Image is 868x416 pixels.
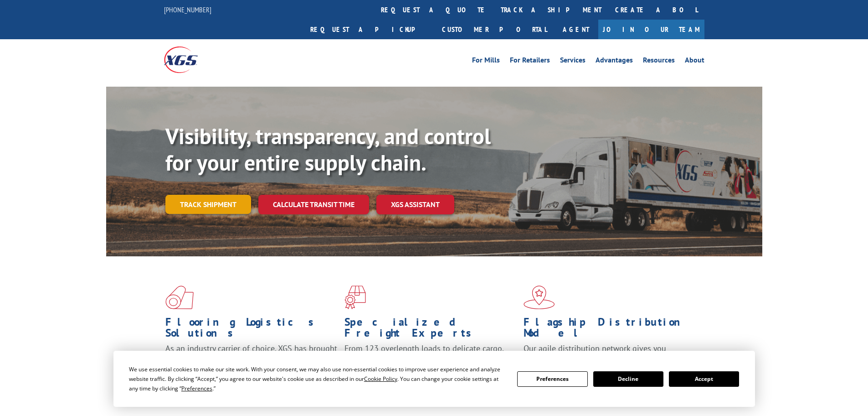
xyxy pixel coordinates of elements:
[560,57,586,67] a: Services
[524,286,555,309] img: xgs-icon-flagship-distribution-model-red
[517,371,587,387] button: Preferences
[344,343,517,384] p: From 123 overlength loads to delicate cargo, our experienced staff knows the best way to move you...
[524,343,691,364] span: Our agile distribution network gives you nationwide inventory management on demand.
[598,20,704,39] a: Join Our Team
[376,195,454,214] a: XGS ASSISTANT
[364,375,397,383] span: Cookie Policy
[303,20,435,39] a: Request a pickup
[165,122,491,177] b: Visibility, transparency, and control for your entire supply chain.
[258,195,369,214] a: Calculate transit time
[472,57,500,67] a: For Mills
[165,195,251,214] a: Track shipment
[669,371,739,387] button: Accept
[510,57,550,67] a: For Retailers
[554,20,598,39] a: Agent
[181,385,212,392] span: Preferences
[165,317,338,343] h1: Flooring Logistics Solutions
[596,57,633,67] a: Advantages
[165,286,194,309] img: xgs-icon-total-supply-chain-intelligence-red
[113,351,755,407] div: Cookie Consent Prompt
[593,371,663,387] button: Decline
[685,57,704,67] a: About
[435,20,554,39] a: Customer Portal
[164,5,211,14] a: [PHONE_NUMBER]
[643,57,675,67] a: Resources
[129,364,506,393] div: We use essential cookies to make our site work. With your consent, we may also use non-essential ...
[344,317,517,343] h1: Specialized Freight Experts
[344,286,366,309] img: xgs-icon-focused-on-flooring-red
[524,317,696,343] h1: Flagship Distribution Model
[165,343,337,375] span: As an industry carrier of choice, XGS has brought innovation and dedication to flooring logistics...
